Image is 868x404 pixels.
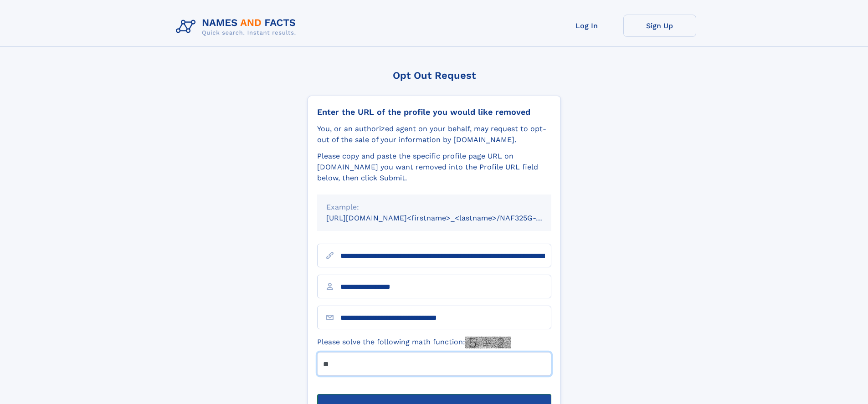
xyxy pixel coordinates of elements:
[308,70,561,81] div: Opt Out Request
[326,202,542,213] div: Example:
[326,214,569,222] small: [URL][DOMAIN_NAME]<firstname>_<lastname>/NAF325G-xxxxxxxx
[317,151,551,184] div: Please copy and paste the specific profile page URL on [DOMAIN_NAME] you want removed into the Pr...
[317,123,551,145] div: You, or an authorized agent on your behalf, may request to opt-out of the sale of your informatio...
[623,15,696,37] a: Sign Up
[317,107,551,117] div: Enter the URL of the profile you would like removed
[317,337,511,348] label: Please solve the following math function:
[172,15,303,39] img: Logo Names and Facts
[550,15,623,37] a: Log In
